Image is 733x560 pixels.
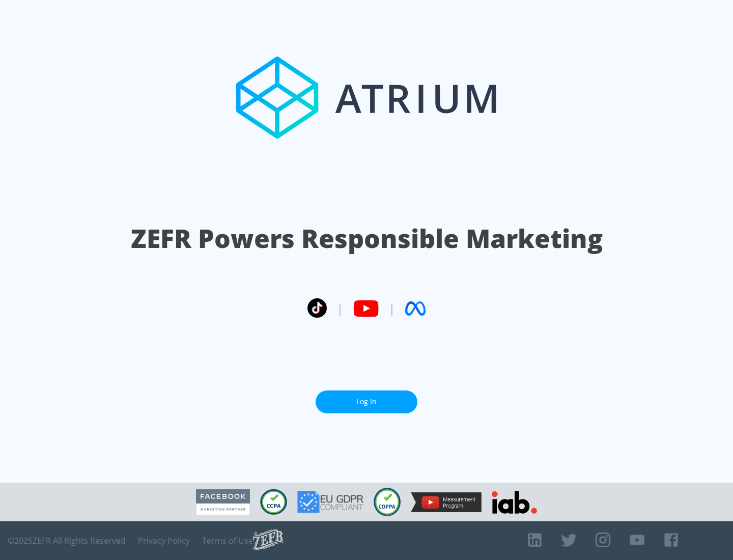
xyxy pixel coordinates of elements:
span: © 2025 ZEFR All Rights Reserved [8,536,126,546]
img: GDPR Compliant [297,491,363,513]
img: COPPA Compliant [374,488,401,516]
span: | [337,301,343,316]
a: Terms of Use [202,536,253,546]
a: Log In [316,390,417,413]
img: YouTube Measurement Program [411,492,482,512]
img: CCPA Compliant [260,489,287,515]
a: Privacy Policy [138,536,190,546]
img: Facebook Marketing Partner [196,489,250,515]
span: | [389,301,395,316]
img: IAB [492,491,537,514]
h1: ZEFR Powers Responsible Marketing [131,221,603,256]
